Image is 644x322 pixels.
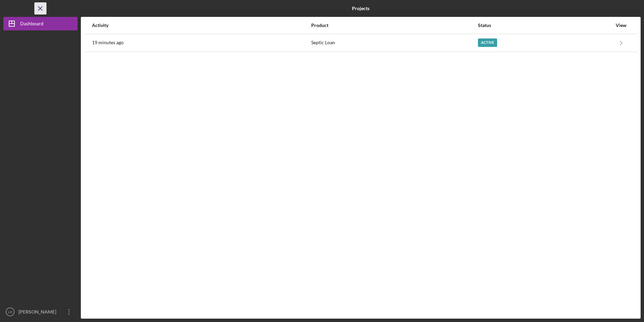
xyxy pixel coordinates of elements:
[311,23,477,28] div: Product
[8,310,12,314] text: LR
[92,23,311,28] div: Activity
[17,305,61,320] div: [PERSON_NAME]
[352,6,369,11] b: Projects
[478,23,612,28] div: Status
[3,305,77,319] button: LR[PERSON_NAME]
[3,17,77,30] button: Dashboard
[92,40,124,45] time: 2025-09-24 09:44
[613,23,630,28] div: View
[311,34,477,51] div: Septic Loan
[20,17,43,32] div: Dashboard
[478,38,497,47] div: Active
